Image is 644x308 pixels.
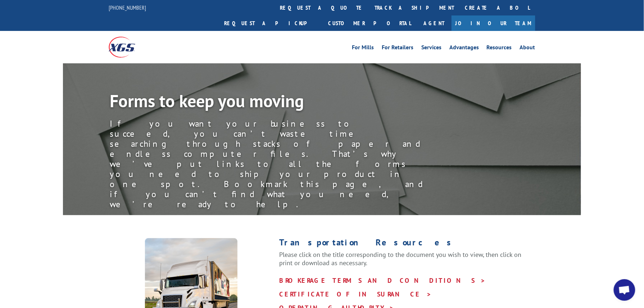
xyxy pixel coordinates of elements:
[109,4,146,11] a: [PHONE_NUMBER]
[323,15,416,31] a: Customer Portal
[279,238,535,250] h1: Transportation Resources
[421,45,441,53] a: Services
[416,15,452,31] a: Agent
[279,290,432,298] a: CERTIFICATE OF INSURANCE >
[452,15,535,31] a: Join Our Team
[279,250,535,274] p: Please click on the title corresponding to the document you wish to view, then click on print or ...
[487,45,512,53] a: Resources
[449,45,479,53] a: Advantages
[352,45,374,53] a: For Mills
[614,279,635,301] div: Open chat
[382,45,413,53] a: For Retailers
[520,45,535,53] a: About
[219,15,323,31] a: Request a pickup
[110,92,434,113] h1: Forms to keep you moving
[110,119,434,209] div: If you want your business to succeed, you can’t waste time searching through stacks of paper and ...
[279,276,486,285] a: BROKERAGE TERMS AND CONDITIONS >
